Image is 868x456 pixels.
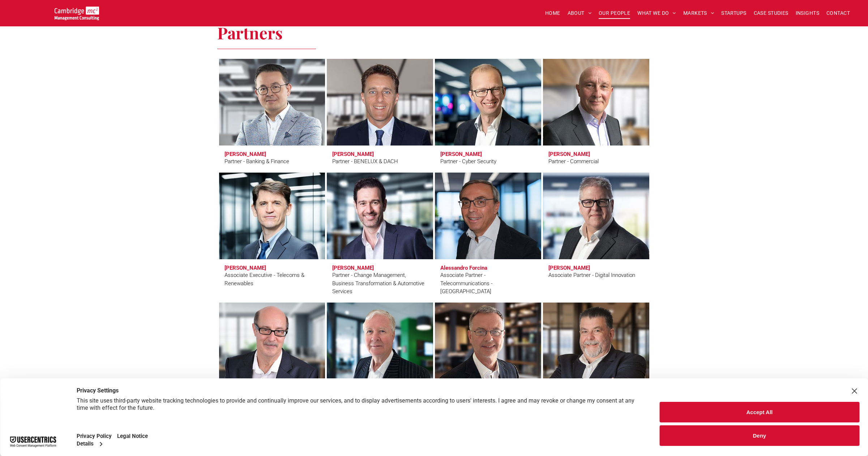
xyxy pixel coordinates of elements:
[548,265,590,271] h3: [PERSON_NAME]
[332,151,374,157] h3: [PERSON_NAME]
[548,271,635,279] div: Associate Partner - Digital Innovation
[542,8,564,19] a: HOME
[225,271,320,287] div: Associate Executive - Telecoms & Renewables
[823,8,854,19] a: CONTACT
[55,8,99,15] a: Your Business Transformed | Cambridge Management Consulting
[440,271,536,296] div: Associate Partner - Telecommunications - [GEOGRAPHIC_DATA]
[327,59,433,146] a: Marcel Biesmans | Partner - BENELUX & DACH | Cambridge Management Consulting
[595,8,634,19] a: OUR PEOPLE
[435,173,541,259] a: Alessandro Forcina | Cambridge Management Consulting
[543,173,649,259] a: Mike Hodgson | Associate Partner - Digital Innovation
[440,265,489,271] h3: Alessandro Forcina
[219,303,325,389] a: Procurement | Simon Jones | Partner - Cost Reduction & Procurement
[217,22,283,43] span: Partners
[225,151,266,157] h3: [PERSON_NAME]
[332,157,398,166] div: Partner - BENELUX & DACH
[332,271,428,296] div: Partner - Change Management, Business Transformation & Automotive Services
[680,8,718,19] a: MARKETS
[225,265,266,271] h3: [PERSON_NAME]
[792,8,823,19] a: INSIGHTS
[55,6,99,20] img: Go to Homepage
[219,59,325,146] a: Rinat Abdrasilov | Partner - Banking & Finance | Cambridge Management Consulting
[327,173,433,259] a: Daniel Fitzsimmons | Partner - Change Management
[548,157,599,166] div: Partner - Commercial
[564,8,595,19] a: ABOUT
[718,8,750,19] a: STARTUPS
[435,303,541,389] a: Phil Laws | Partner - Business Transformation Specialist
[327,303,433,389] a: Andrew Kinnear | Partner - Africa | Cambridge Management Consulting
[225,157,289,166] div: Partner - Banking & Finance
[435,59,541,146] a: Tom Burton | Partner - Cyber Security | Cambridge Management Consulting
[332,265,374,271] h3: [PERSON_NAME]
[548,151,590,157] h3: [PERSON_NAME]
[750,8,792,19] a: CASE STUDIES
[543,303,649,389] a: Mark Putt | Partner - Systems Engineering | Cambridge Management Consulting
[440,151,482,157] h3: [PERSON_NAME]
[543,59,649,146] a: Ray Coppin | Partner - Commercial | Cambridge Management Consulting
[440,157,496,166] div: Partner - Cyber Security
[219,173,325,259] a: John Edwards | Associate Executive - Telecoms & Renewables
[634,8,680,19] a: WHAT WE DO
